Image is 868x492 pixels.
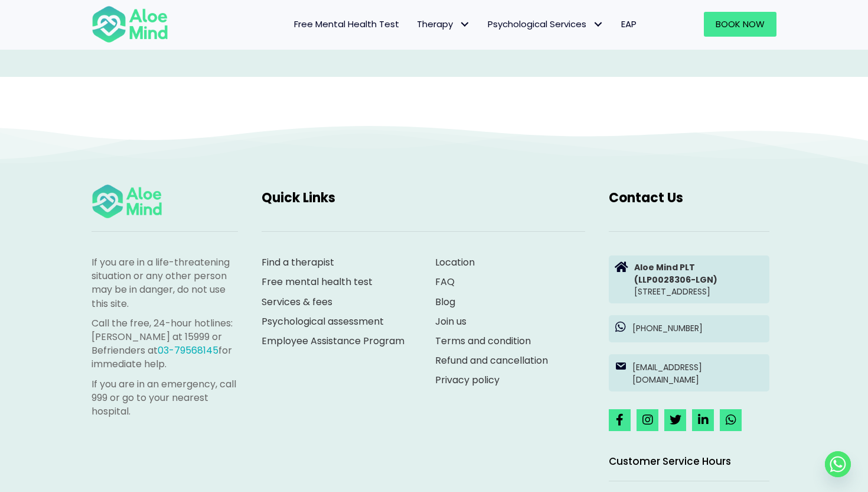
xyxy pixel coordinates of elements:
[488,18,603,30] span: Psychological Services
[621,18,637,30] span: EAP
[92,377,238,419] p: If you are in an emergency, call 999 or go to your nearest hospital.
[589,16,606,33] span: Psychological Services: submenu
[262,315,384,328] a: Psychological assessment
[716,18,765,30] span: Book Now
[417,18,470,30] span: Therapy
[262,189,335,207] span: Quick Links
[609,189,683,207] span: Contact Us
[435,354,548,367] a: Refund and cancellation
[825,451,851,477] a: Whatsapp
[92,183,162,219] img: Aloe mind Logo
[92,316,238,371] p: Call the free, 24-hour hotlines: [PERSON_NAME] at 15999 or Befrienders at for immediate help.
[456,16,473,33] span: Therapy: submenu
[435,334,531,348] a: Terms and condition
[285,12,408,37] a: Free Mental Health Test
[634,274,717,286] strong: (LLP0028306-LGN)
[262,275,373,289] a: Free mental health test
[262,295,332,309] a: Services & fees
[609,354,769,391] a: [EMAIL_ADDRESS][DOMAIN_NAME]
[294,18,399,30] span: Free Mental Health Test
[634,261,763,297] p: [STREET_ADDRESS]
[479,12,612,37] a: Psychological ServicesPsychological Services: submenu
[632,361,763,386] p: [EMAIL_ADDRESS][DOMAIN_NAME]
[435,255,475,269] a: Location
[408,12,479,37] a: TherapyTherapy: submenu
[435,373,500,387] a: Privacy policy
[435,275,455,289] a: FAQ
[634,261,695,273] strong: Aloe Mind PLT
[92,5,168,44] img: Aloe mind Logo
[609,255,769,303] a: Aloe Mind PLT(LLP0028306-LGN)[STREET_ADDRESS]
[609,454,731,468] span: Customer Service Hours
[262,334,404,348] a: Employee Assistance Program
[609,315,769,342] a: [PHONE_NUMBER]
[184,12,645,37] nav: Menu
[435,295,455,309] a: Blog
[632,322,763,334] p: [PHONE_NUMBER]
[92,255,238,310] p: If you are in a life-threatening situation or any other person may be in danger, do not use this ...
[158,344,218,357] a: 03-79568145
[704,12,776,37] a: Book Now
[262,255,334,269] a: Find a therapist
[612,12,645,37] a: EAP
[435,315,466,328] a: Join us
